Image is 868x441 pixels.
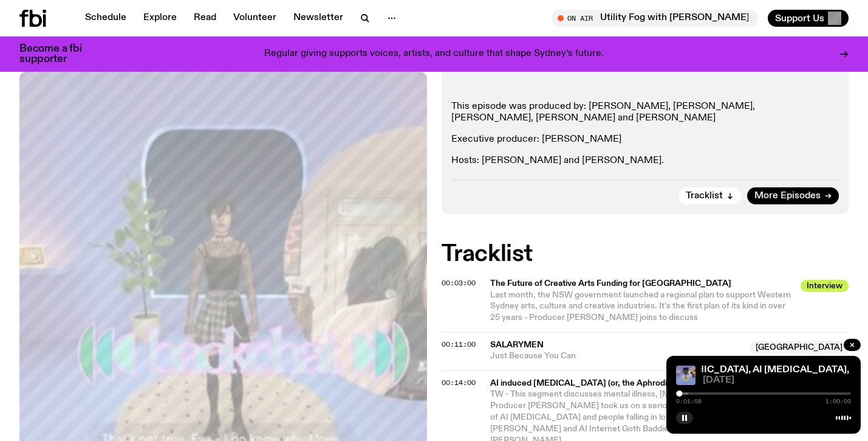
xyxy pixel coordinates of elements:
[801,280,849,292] span: Interview
[768,10,849,27] button: Support Us
[19,44,97,64] h3: Become a fbi supporter
[490,378,794,389] span: AI induced [MEDICAL_DATA] (or, the Aphrodisiac Incident) - with Dr. [PERSON_NAME]
[442,341,476,348] button: 00:11:00
[451,155,839,167] p: Hosts: [PERSON_NAME] and [PERSON_NAME].
[442,243,849,265] h2: Tracklist
[226,10,284,27] a: Volunteer
[442,380,476,386] button: 00:14:00
[264,49,604,60] p: Regular giving supports voices, artists, and culture that shape Sydney’s future.
[136,10,184,27] a: Explore
[754,192,821,201] span: More Episodes
[750,341,849,353] span: [GEOGRAPHIC_DATA]
[775,13,824,24] span: Support Us
[676,398,702,405] span: 0:01:08
[703,376,851,385] span: [DATE]
[442,339,476,349] span: 00:11:00
[490,341,544,349] span: Salarymen
[678,187,741,204] button: Tracklist
[825,398,851,405] span: 1:00:00
[490,291,791,322] span: Last month, the NSW government launched a regional plan to support Western Sydney arts, culture a...
[451,134,839,145] p: Executive producer: [PERSON_NAME]
[490,350,743,362] span: Just Because You Can
[78,10,134,27] a: Schedule
[442,280,476,286] button: 00:03:00
[552,10,758,27] button: On AirUtility Fog with [PERSON_NAME]
[442,378,476,387] span: 00:14:00
[186,10,224,27] a: Read
[451,101,839,124] p: This episode was produced by: [PERSON_NAME], [PERSON_NAME], [PERSON_NAME], [PERSON_NAME] and [PER...
[490,278,794,290] span: The Future of Creative Arts Funding for [GEOGRAPHIC_DATA]
[747,187,839,204] a: More Episodes
[686,192,723,201] span: Tracklist
[286,10,350,27] a: Newsletter
[442,278,476,288] span: 00:03:00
